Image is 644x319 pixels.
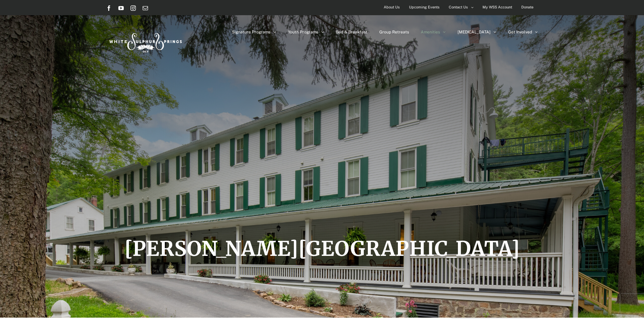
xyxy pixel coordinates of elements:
img: White Sulphur Springs Logo [106,26,184,57]
a: Facebook [106,5,112,11]
a: Amenities [421,15,446,49]
span: Get Involved [508,30,532,34]
span: Youth Programs [288,30,318,34]
span: Bed & Breakfast [336,30,368,34]
span: Upcoming Events [409,2,440,12]
span: Group Retreats [379,30,409,34]
span: Donate [521,2,533,12]
a: Bed & Breakfast [336,15,368,49]
a: Group Retreats [379,15,409,49]
a: Instagram [130,5,136,11]
a: [MEDICAL_DATA] [458,15,496,49]
a: Email [143,5,148,11]
span: Contact Us [449,2,468,12]
nav: Main Menu [232,15,538,49]
a: Get Involved [508,15,538,49]
span: Signature Programs [232,30,270,34]
a: Signature Programs [232,15,276,49]
span: [MEDICAL_DATA] [458,30,491,34]
span: My WSS Account [482,2,512,12]
span: [PERSON_NAME][GEOGRAPHIC_DATA] [124,236,520,261]
a: YouTube [118,5,124,11]
span: About Us [384,2,400,12]
a: Youth Programs [288,15,324,49]
span: Amenities [421,30,440,34]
